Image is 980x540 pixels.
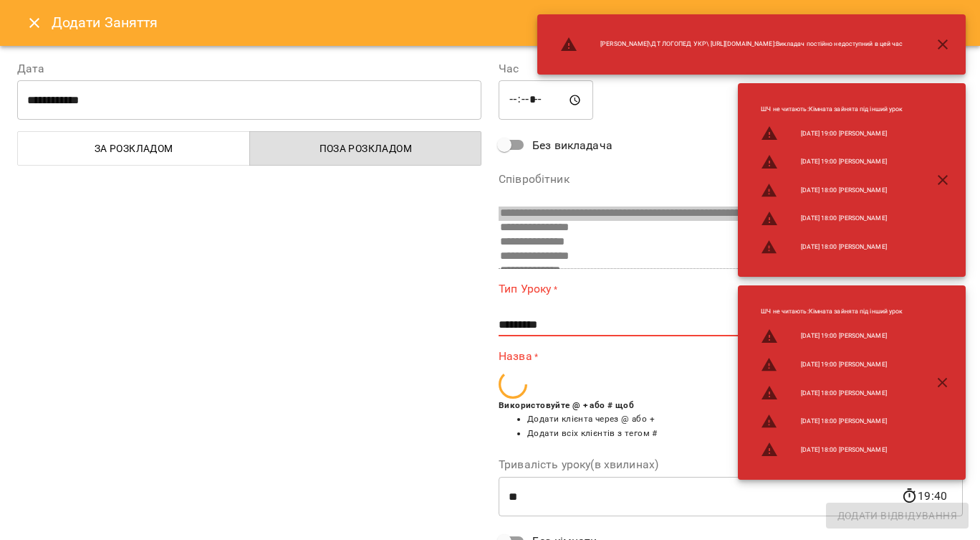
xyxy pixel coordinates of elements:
[749,301,914,322] li: ШЧ не читають : Кімната зайнята під інший урок
[749,233,914,262] li: [DATE] 18:00 [PERSON_NAME]
[532,137,612,154] span: Без викладача
[749,99,914,120] li: ШЧ не читають : Кімната зайнята під інший урок
[17,63,481,75] label: Дата
[499,348,963,364] label: Назва
[499,174,963,185] label: Співробітник
[499,63,963,75] label: Час
[749,322,914,351] li: [DATE] 19:00 [PERSON_NAME]
[527,412,963,427] li: Додати клієнта через @ або +
[749,119,914,148] li: [DATE] 19:00 [PERSON_NAME]
[52,11,963,34] h6: Додати Заняття
[749,148,914,176] li: [DATE] 19:00 [PERSON_NAME]
[249,131,482,166] button: Поза розкладом
[527,427,963,441] li: Додати всіх клієнтів з тегом #
[749,204,914,233] li: [DATE] 18:00 [PERSON_NAME]
[17,6,52,40] button: Close
[749,407,914,436] li: [DATE] 18:00 [PERSON_NAME]
[549,30,914,59] li: [PERSON_NAME]\ДТ ЛОГОПЕД УКР\ [URL][DOMAIN_NAME] : Викладач постійно недоступний в цей час
[749,379,914,407] li: [DATE] 18:00 [PERSON_NAME]
[499,459,963,470] label: Тривалість уроку(в хвилинах)
[27,140,241,157] span: За розкладом
[17,131,250,166] button: За розкладом
[749,351,914,379] li: [DATE] 19:00 [PERSON_NAME]
[749,435,914,464] li: [DATE] 18:00 [PERSON_NAME]
[749,176,914,205] li: [DATE] 18:00 [PERSON_NAME]
[259,140,474,157] span: Поза розкладом
[499,400,634,410] b: Використовуйте @ + або # щоб
[499,280,963,297] label: Тип Уроку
